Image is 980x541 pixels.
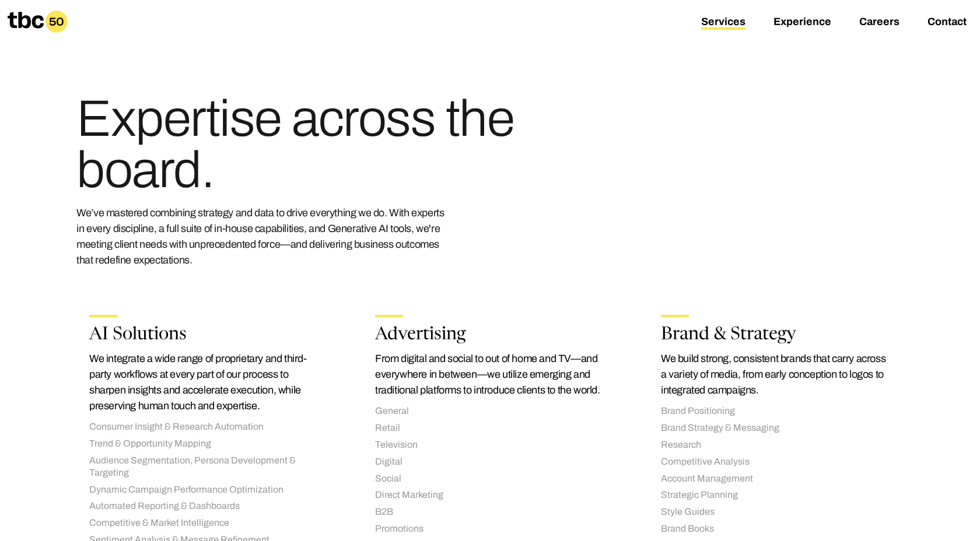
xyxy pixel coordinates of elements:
li: Research [661,439,891,451]
a: Services [701,16,745,30]
li: Brand Positioning [661,405,891,417]
p: From digital and social to out of home and TV—and everywhere in between—we utilize emerging and t... [375,351,605,398]
li: Dynamic Campaign Performance Optimization [89,484,319,496]
li: Automated Reporting & Dashboards [89,500,319,512]
h2: AI Solutions [89,326,319,344]
li: Retail [375,422,605,434]
li: Social [375,473,605,485]
li: Television [375,439,605,451]
li: Brand Books [661,523,891,535]
li: Strategic Planning [661,489,891,501]
li: Promotions [375,523,605,535]
p: We integrate a wide range of proprietary and third-party workflows at every part of our process t... [89,351,319,414]
p: We’ve mastered combining strategy and data to drive everything we do. With experts in every disci... [76,205,450,268]
li: B2B [375,506,605,518]
li: Consumer Insight & Research Automation [89,421,319,433]
a: Contact [928,16,967,30]
li: Trend & Opportunity Mapping [89,438,319,450]
h2: Brand & Strategy [661,326,891,344]
li: Account Management [661,473,891,485]
li: Competitive & Market Intelligence [89,517,319,529]
h1: Expertise across the board. [76,93,524,196]
a: Careers [859,16,900,30]
li: Brand Strategy & Messaging [661,422,891,434]
h2: Advertising [375,326,605,344]
p: We build strong, consistent brands that carry across a variety of media, from early conception to... [661,351,891,398]
li: General [375,405,605,417]
li: Audience Segmentation, Persona Development & Targeting [89,455,319,479]
li: Competitive Analysis [661,456,891,468]
a: Experience [773,16,831,30]
li: Digital [375,456,605,468]
li: Style Guides [661,506,891,518]
li: Direct Marketing [375,489,605,501]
